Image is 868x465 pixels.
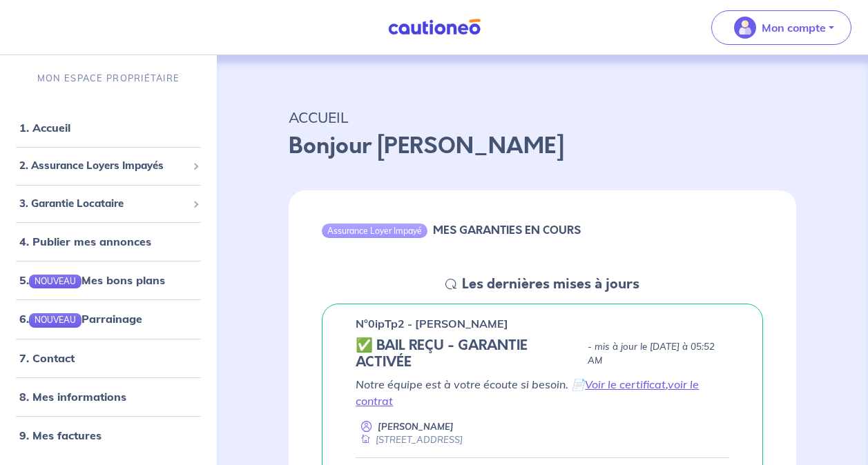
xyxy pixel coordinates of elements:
a: voir le contrat [356,377,699,408]
div: 4. Publier mes annonces [6,228,211,255]
span: 3. Garantie Locataire [19,196,187,212]
img: Cautioneo [383,19,486,36]
div: 7. Contact [6,344,211,372]
a: Voir le certificat [585,377,666,391]
span: 2. Assurance Loyers Impayés [19,158,187,174]
a: 4. Publier mes annonces [19,235,151,248]
p: ACCUEIL [289,105,796,130]
p: Bonjour [PERSON_NAME] [289,130,796,163]
div: 9. Mes factures [6,422,211,449]
div: 3. Garantie Locataire [6,190,211,217]
p: Mon compte [762,19,826,36]
div: 1. Accueil [6,114,211,141]
h5: Les dernières mises à jours [462,276,639,293]
h6: MES GARANTIES EN COURS [433,224,581,237]
div: 2. Assurance Loyers Impayés [6,152,211,179]
a: 9. Mes factures [19,428,102,442]
h5: ✅ BAIL REÇU - GARANTIE ACTIVÉE [356,337,582,370]
a: 8. Mes informations [19,390,126,404]
div: 6.NOUVEAUParrainage [6,305,211,333]
a: 5.NOUVEAUMes bons plans [19,273,165,287]
p: MON ESPACE PROPRIÉTAIRE [37,72,180,85]
p: n°0ipTp2 - [PERSON_NAME] [356,315,508,332]
div: 5.NOUVEAUMes bons plans [6,266,211,294]
div: state: CONTRACT-VALIDATED, Context: NEW,MAYBE-CERTIFICATE,ALONE,LESSOR-DOCUMENTS [356,337,729,370]
p: [PERSON_NAME] [378,420,454,433]
div: 8. Mes informations [6,383,211,410]
p: Notre équipe est à votre écoute si besoin. 📄 , [356,376,729,409]
button: illu_account_valid_menu.svgMon compte [711,10,851,45]
a: 6.NOUVEAUParrainage [19,312,142,326]
img: illu_account_valid_menu.svg [734,17,756,39]
a: 7. Contact [19,351,75,365]
a: 1. Accueil [19,121,70,135]
p: - mis à jour le [DATE] à 05:52 AM [588,340,729,368]
div: Assurance Loyer Impayé [322,224,427,237]
div: [STREET_ADDRESS] [356,433,463,446]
